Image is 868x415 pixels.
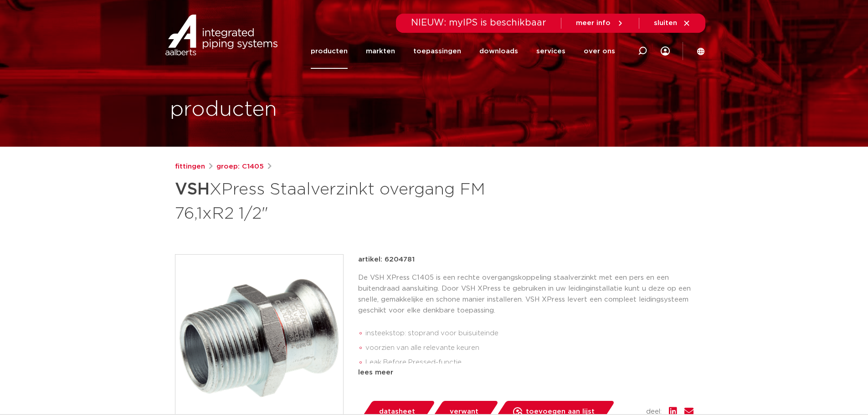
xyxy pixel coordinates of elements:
[358,272,693,316] p: De VSH XPress C1405 is een rechte overgangskoppeling staalverzinkt met een pers en een buitendraa...
[413,34,461,69] a: toepassingen
[654,19,691,27] a: sluiten
[536,34,565,69] a: services
[216,161,264,172] a: groep: C1405
[365,355,693,370] li: Leak Before Pressed-functie
[479,34,518,69] a: downloads
[576,20,611,26] span: meer info
[365,341,693,355] li: voorzien van alle relevante keuren
[175,181,210,198] strong: VSH
[584,34,615,69] a: over ons
[411,18,546,27] span: NIEUW: myIPS is beschikbaar
[576,19,624,27] a: meer info
[654,20,677,26] span: sluiten
[358,367,693,378] div: lees meer
[170,95,277,124] h1: producten
[366,34,395,69] a: markten
[311,34,348,69] a: producten
[175,161,205,172] a: fittingen
[175,176,517,225] h1: XPress Staalverzinkt overgang FM 76,1xR2 1/2"
[311,34,615,69] nav: Menu
[365,326,693,341] li: insteekstop: stoprand voor buisuiteinde
[358,254,415,265] p: artikel: 6204781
